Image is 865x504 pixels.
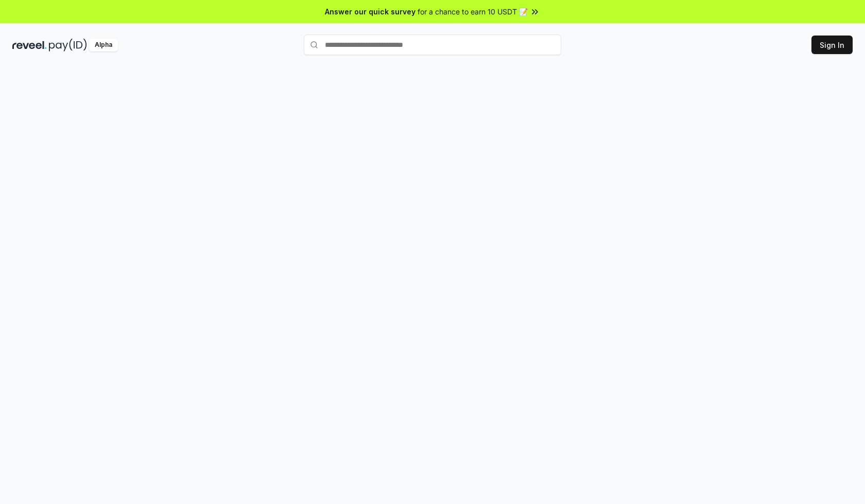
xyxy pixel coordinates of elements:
[12,39,47,51] img: reveel_dark
[811,36,853,54] button: Sign In
[89,39,118,51] div: Alpha
[325,6,416,17] span: Answer our quick survey
[418,6,528,17] span: for a chance to earn 10 USDT 📝
[49,39,87,51] img: pay_id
